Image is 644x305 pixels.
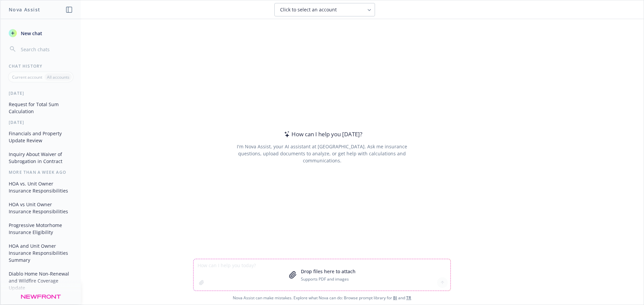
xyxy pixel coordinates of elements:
span: Nova Assist can make mistakes. Explore what Nova can do: Browse prompt library for and [3,291,641,305]
button: Inquiry About Waiver of Subrogation in Contract [6,149,75,167]
div: I'm Nova Assist, your AI assistant at [GEOGRAPHIC_DATA]. Ask me insurance questions, upload docum... [227,143,416,164]
button: HOA vs Unit Owner Insurance Responsibilities [6,199,75,217]
div: More than a week ago [1,169,81,175]
span: Click to select an account [280,6,337,13]
span: New chat [19,30,42,37]
button: Diablo Home Non-Renewal and Wildfire Coverage Update [6,268,75,293]
button: Click to select an account [274,3,375,16]
button: Financials and Property Update Review [6,128,75,146]
a: BI [393,295,397,301]
div: [DATE] [1,120,81,125]
div: Chat History [1,63,81,69]
h1: Nova Assist [9,6,40,13]
p: Drop files here to attach [301,268,356,275]
a: TR [406,295,411,301]
button: HOA vs. Unit Owner Insurance Responsibilities [6,178,75,196]
button: Request for Total Sum Calculation [6,99,75,117]
p: All accounts [47,74,69,80]
button: HOA and Unit Owner Insurance Responsibilities Summary [6,240,75,265]
input: Search chats [19,45,73,54]
p: Current account [12,74,42,80]
p: Supports PDF and images [301,276,356,282]
div: [DATE] [1,90,81,96]
div: How can I help you [DATE]? [282,130,362,139]
button: New chat [6,27,75,39]
button: Progressive Motorhome Insurance Eligibility [6,220,75,238]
